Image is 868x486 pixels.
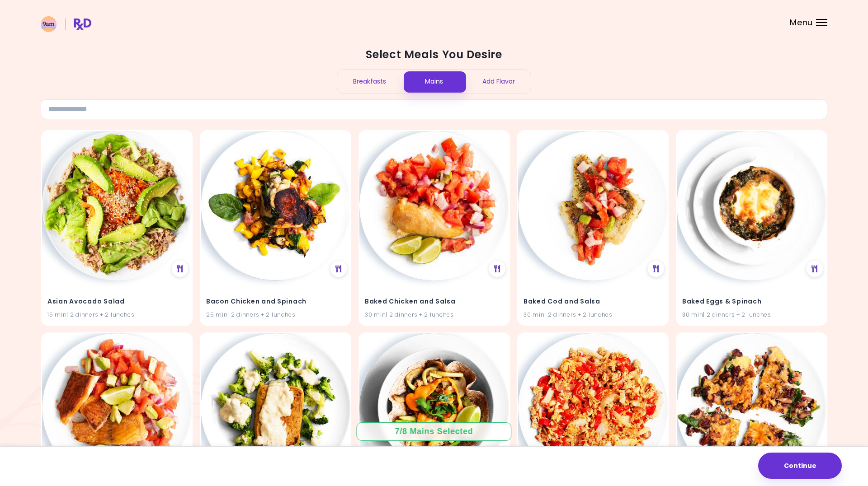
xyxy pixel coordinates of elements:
div: See Meal Plan [172,261,188,277]
div: Breakfasts [337,70,402,93]
div: 25 min | 2 dinners + 2 lunches [206,310,345,319]
h4: Baked Chicken and Salsa [365,294,504,308]
span: Menu [790,19,813,27]
img: RxDiet [41,16,91,32]
h4: Asian Avocado Salad [47,294,186,308]
div: See Meal Plan [807,261,823,277]
div: Add Flavor [466,70,531,93]
div: Mains [402,70,467,93]
button: Continue [758,453,842,479]
h2: Select Meals You Desire [41,47,827,62]
div: 15 min | 2 dinners + 2 lunches [47,310,186,319]
h4: Bacon Chicken and Spinach [206,294,345,308]
h4: Baked Eggs & Spinach [682,294,821,308]
div: 30 min | 2 dinners + 2 lunches [682,310,821,319]
div: See Meal Plan [489,261,505,277]
div: See Meal Plan [330,261,347,277]
h4: Baked Cod and Salsa [524,294,662,308]
div: 7 / 8 Mains Selected [388,426,480,437]
div: 30 min | 2 dinners + 2 lunches [524,310,662,319]
div: 30 min | 2 dinners + 2 lunches [365,310,504,319]
div: See Meal Plan [648,261,664,277]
